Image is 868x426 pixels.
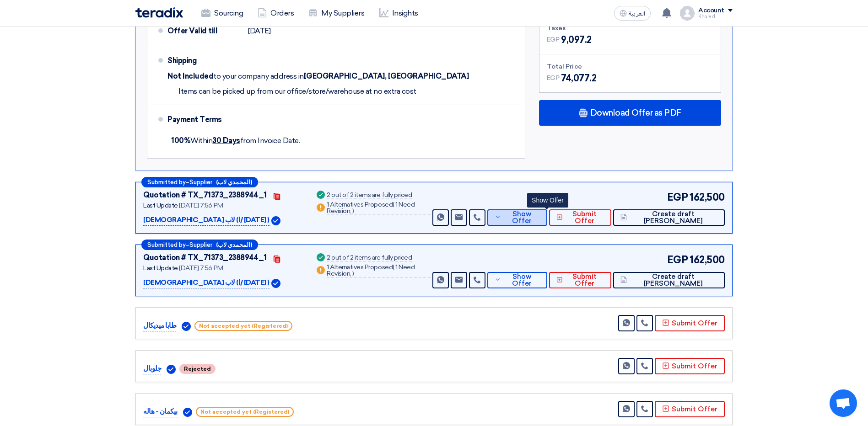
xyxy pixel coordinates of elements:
[629,211,717,224] span: Create draft [PERSON_NAME]
[216,242,252,248] b: (المحمدي لاب)
[327,201,415,215] span: 1 Need Revision,
[667,190,688,205] span: EGP
[561,33,592,47] span: 9,097.2
[503,211,540,224] span: Show Offer
[667,252,688,267] span: EGP
[690,190,725,205] span: 162,500
[327,202,430,215] div: 1 Alternatives Proposed
[213,72,304,81] span: to your company address in
[271,279,280,288] img: Verified Account
[327,192,412,199] div: 2 out of 2 items are fully priced
[547,35,560,44] span: EGP
[680,6,695,21] img: profile_test.png
[830,389,857,417] div: Open chat
[147,179,186,185] span: Submitted by
[527,193,568,208] div: Show Offer
[189,179,212,185] span: Supplier
[183,408,192,417] img: Verified Account
[547,62,713,71] div: Total Price
[179,202,223,209] span: [DATE] 7:56 PM
[561,71,596,85] span: 74,077.2
[327,264,430,278] div: 1 Alternatives Proposed
[698,14,733,19] div: Khaled
[248,27,270,36] span: [DATE]
[141,240,258,250] div: –
[549,272,611,288] button: Submit Offer
[143,202,178,209] span: Last Update
[143,363,161,374] p: جلوبال
[171,136,190,145] strong: 100%
[250,3,301,23] a: Orders
[372,3,426,23] a: Insights
[327,255,412,262] div: 2 out of 2 items are fully priced
[301,3,372,23] a: My Suppliers
[135,7,183,18] img: Teradix logo
[549,209,611,226] button: Submit Offer
[690,252,725,267] span: 162,500
[629,273,717,287] span: Create draft [PERSON_NAME]
[143,320,176,331] p: طابا ميديكال
[655,358,725,374] button: Submit Offer
[143,215,270,226] p: [DEMOGRAPHIC_DATA] لاب (ا/ [DATE] )
[698,7,724,15] div: Account
[194,321,292,331] span: Not accepted yet (Registered)
[487,272,548,288] button: Show Offer
[614,6,651,21] button: العربية
[393,263,394,271] span: (
[182,322,191,331] img: Verified Account
[487,209,548,226] button: Show Offer
[167,50,241,72] div: Shipping
[271,216,280,225] img: Verified Account
[503,273,540,287] span: Show Offer
[629,11,645,17] span: العربية
[212,136,240,145] u: 30 Days
[167,109,510,131] div: Payment Terms
[143,406,178,417] p: بيكمان - هاله
[613,272,725,288] button: Create draft [PERSON_NAME]
[141,177,258,187] div: –
[352,207,354,215] span: )
[171,136,300,145] span: Within from Invoice Date.
[179,264,223,272] span: [DATE] 7:56 PM
[189,242,212,248] span: Supplier
[655,315,725,331] button: Submit Offer
[216,179,252,185] b: (المحمدي لاب)
[194,3,250,23] a: Sourcing
[352,270,354,277] span: )
[143,190,267,201] div: Quotation # TX_71373_2388944_1
[143,264,178,272] span: Last Update
[178,87,416,96] span: Items can be picked up from our office/store/warehouse at no extra cost
[393,201,394,208] span: (
[547,73,560,83] span: EGP
[196,407,294,417] span: Not accepted yet (Registered)
[147,242,186,248] span: Submitted by
[167,365,176,374] img: Verified Account
[143,277,270,288] p: [DEMOGRAPHIC_DATA] لاب (ا/ [DATE] )
[547,23,713,33] div: Taxes
[655,401,725,417] button: Submit Offer
[304,72,469,81] span: [GEOGRAPHIC_DATA], [GEOGRAPHIC_DATA]
[179,364,216,374] span: Rejected
[613,209,725,226] button: Create draft [PERSON_NAME]
[327,263,415,277] span: 1 Need Revision,
[167,20,241,42] div: Offer Valid till
[565,273,604,287] span: Submit Offer
[590,109,681,117] span: Download Offer as PDF
[143,252,267,263] div: Quotation # TX_71373_2388944_1
[167,72,213,81] span: Not Included
[565,211,604,224] span: Submit Offer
